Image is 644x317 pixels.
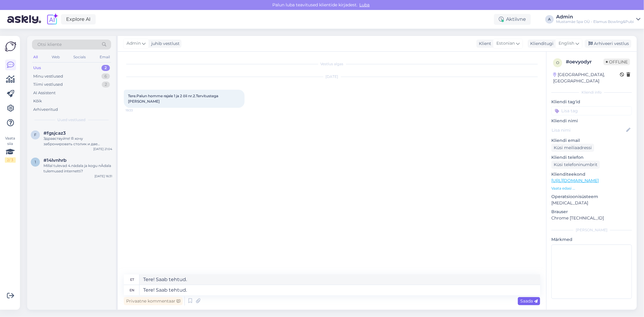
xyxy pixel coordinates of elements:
textarea: Tere! Saab tehtud. [139,285,540,295]
div: 2 / 3 [5,157,16,163]
div: Mustamäe Spa OÜ - Elamus Bowling&Pubi [556,19,634,24]
span: Tere.Palun homme rajale 1 ja 2 õli nr.2.Tervitustega [PERSON_NAME] [128,94,219,104]
p: Kliendi telefon [551,154,632,161]
div: Küsi meiliaadressi [551,144,594,152]
div: Socials [72,53,87,61]
div: 2 [102,82,110,88]
div: Küsi telefoninumbrit [551,161,600,169]
div: Vestlus algas [124,61,540,67]
p: Klienditeekond [551,171,632,178]
img: Askly Logo [5,41,16,52]
input: Lisa nimi [552,127,625,133]
div: Millal tulevad 4.nädala ja kogu nÄdala tulemused internetti? [43,163,112,174]
div: Email [98,53,111,61]
div: A [545,15,554,24]
img: explore-ai [46,13,59,26]
div: Uus [33,65,41,71]
span: 19:33 [126,108,148,113]
div: # oevyodyr [566,58,604,66]
p: Kliendi email [551,137,632,144]
span: 1 [35,160,36,164]
span: English [559,40,574,47]
p: Operatsioonisüsteem [551,194,632,200]
div: Minu vestlused [33,73,63,79]
div: [DATE] [124,74,540,79]
div: [DATE] 16:31 [95,174,112,178]
p: Märkmed [551,236,632,243]
div: Kliendi info [551,90,632,95]
div: Здравствуйте! Я хочу забронировать столик и две дорожки на 1 ноября [43,136,112,147]
input: Lisa tag [551,106,632,115]
p: [MEDICAL_DATA] [551,200,632,206]
div: Arhiveeri vestlus [585,40,631,48]
div: Admin [556,14,634,19]
span: Luba [358,2,372,8]
div: 2 [101,65,110,71]
span: Offline [604,59,630,65]
p: Brauser [551,209,632,215]
a: AdminMustamäe Spa OÜ - Elamus Bowling&Pubi [556,14,640,24]
div: All [32,53,39,61]
div: Kõik [33,98,42,104]
div: Tiimi vestlused [33,82,63,88]
div: 6 [101,73,110,79]
p: Kliendi nimi [551,118,632,124]
span: Uued vestlused [58,117,86,123]
div: Aktiivne [494,14,531,25]
div: Klienditugi [528,40,553,47]
div: Vaata siia [5,136,16,163]
span: #fgsjcaz3 [43,130,66,136]
div: juhib vestlust [149,40,180,47]
a: [URL][DOMAIN_NAME] [551,178,599,183]
span: f [34,133,37,137]
textarea: Tere! Saab tehtud. [139,274,540,285]
div: Arhiveeritud [33,107,58,113]
div: Klient [476,40,491,47]
span: Admin [127,40,141,47]
div: [GEOGRAPHIC_DATA], [GEOGRAPHIC_DATA] [553,72,620,84]
span: #14lvnhrb [43,158,66,163]
div: AI Assistent [33,90,56,96]
div: [DATE] 21:04 [93,147,112,151]
span: Estonian [496,40,515,47]
span: Saada [520,298,538,304]
div: en [130,285,135,295]
div: et [130,274,134,285]
div: [PERSON_NAME] [551,227,632,233]
p: Kliendi tag'id [551,99,632,105]
p: Vaata edasi ... [551,186,632,191]
a: Explore AI [61,14,96,24]
div: Web [50,53,61,61]
div: Privaatne kommentaar [124,297,183,305]
span: Otsi kliente [37,41,62,48]
p: Chrome [TECHNICAL_ID] [551,215,632,221]
span: o [556,60,559,65]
